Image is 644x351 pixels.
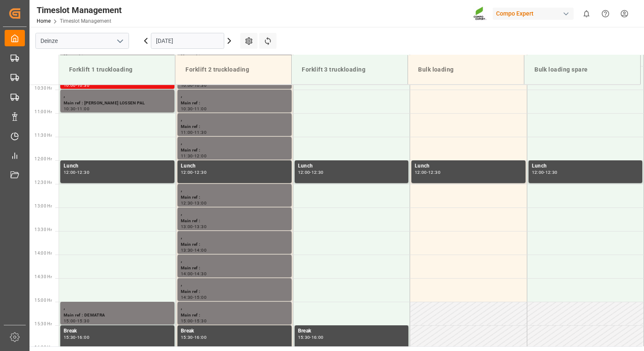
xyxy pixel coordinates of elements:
[35,86,52,90] span: 10:30 Hr
[193,248,194,252] div: -
[181,138,288,147] div: ,
[194,107,207,111] div: 11:00
[77,107,89,111] div: 11:00
[64,170,76,174] div: 12:00
[531,62,633,77] div: Bulk loading spare
[493,8,574,20] div: Compo Expert
[545,170,558,174] div: 12:30
[181,225,193,229] div: 13:00
[298,62,401,77] div: Forklift 3 truckloading
[194,83,207,87] div: 10:30
[66,62,168,77] div: Forklift 1 truckloading
[193,130,194,134] div: -
[532,170,544,174] div: 12:00
[194,225,207,229] div: 13:30
[194,335,207,339] div: 16:00
[181,327,288,335] div: Break
[181,130,193,134] div: 11:00
[311,335,324,339] div: 16:00
[415,62,517,77] div: Bulk loading
[532,162,639,170] div: Lunch
[35,109,52,114] span: 11:00 Hr
[64,107,76,111] div: 10:30
[37,18,51,24] a: Home
[193,319,194,323] div: -
[181,248,193,252] div: 13:30
[193,335,194,339] div: -
[415,170,427,174] div: 12:00
[64,327,171,335] div: Break
[181,265,288,272] div: Main ref :
[181,154,193,158] div: 11:30
[76,107,77,111] div: -
[181,335,193,339] div: 15:30
[181,186,288,194] div: ,
[64,312,171,319] div: Main ref : DEMATRA
[596,4,615,23] button: Help Center
[194,319,207,323] div: 15:30
[181,295,193,299] div: 14:30
[577,4,596,23] button: show 0 new notifications
[35,180,52,185] span: 12:30 Hr
[193,107,194,111] div: -
[181,319,193,323] div: 15:00
[77,319,89,323] div: 15:30
[194,170,207,174] div: 12:30
[181,288,288,295] div: Main ref :
[194,130,207,134] div: 11:30
[64,335,76,339] div: 15:30
[181,115,288,123] div: ,
[35,157,52,161] span: 12:00 Hr
[37,4,122,16] div: Timeslot Management
[310,170,311,174] div: -
[181,147,288,154] div: Main ref :
[181,83,193,87] div: 10:00
[35,345,52,350] span: 16:00 Hr
[35,322,52,326] span: 15:30 Hr
[181,91,288,100] div: ,
[473,6,487,21] img: Screenshot%202023-09-29%20at%2010.02.21.png_1712312052.png
[76,83,77,87] div: -
[35,133,52,138] span: 11:30 Hr
[298,162,405,170] div: Lunch
[181,170,193,174] div: 12:00
[193,154,194,158] div: -
[181,107,193,111] div: 10:30
[77,170,89,174] div: 12:30
[181,233,288,241] div: ,
[311,170,324,174] div: 12:30
[64,303,171,312] div: ,
[113,35,126,48] button: open menu
[35,33,129,49] input: Type to search/select
[64,91,171,100] div: ,
[193,225,194,229] div: -
[193,201,194,205] div: -
[181,312,288,319] div: Main ref :
[298,170,310,174] div: 12:00
[76,319,77,323] div: -
[64,83,76,87] div: 10:00
[35,274,52,279] span: 14:30 Hr
[194,154,207,158] div: 12:00
[493,5,577,21] button: Compo Expert
[64,319,76,323] div: 15:00
[181,194,288,201] div: Main ref :
[193,83,194,87] div: -
[181,303,288,312] div: ,
[64,162,171,170] div: Lunch
[181,209,288,218] div: ,
[298,327,405,335] div: Break
[64,100,171,107] div: Main ref : [PERSON_NAME] LOSSEN PAL
[427,170,428,174] div: -
[181,256,288,265] div: ,
[77,83,89,87] div: 10:30
[77,335,89,339] div: 16:00
[298,335,310,339] div: 15:30
[35,298,52,303] span: 15:00 Hr
[181,201,193,205] div: 12:30
[35,251,52,255] span: 14:00 Hr
[194,201,207,205] div: 13:00
[35,204,52,208] span: 13:00 Hr
[181,123,288,130] div: Main ref :
[193,272,194,276] div: -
